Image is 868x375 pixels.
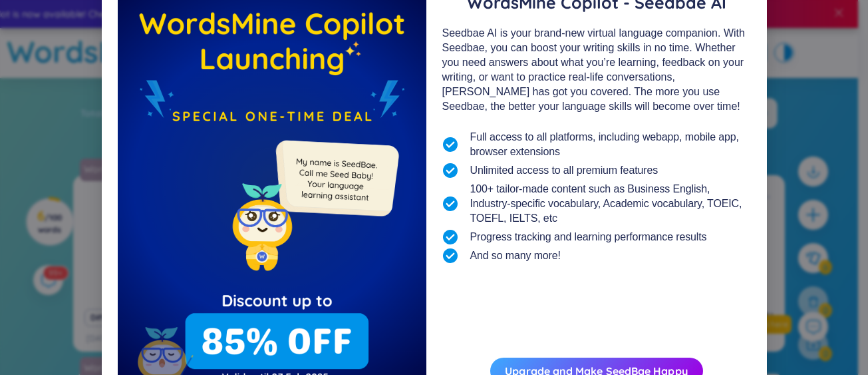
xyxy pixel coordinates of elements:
[470,130,751,159] span: Full access to all platforms, including webapp, mobile app, browser extensions
[470,182,751,226] span: 100+ tailor-made content such as Business English, Industry-specific vocabulary, Academic vocabul...
[442,26,751,114] div: Seedbae AI is your brand-new virtual language companion. With Seedbae, you can boost your writing...
[470,248,561,263] span: And so many more!
[470,163,658,178] span: Unlimited access to all premium features
[470,230,707,244] span: Progress tracking and learning performance results
[269,113,402,246] img: minionSeedbaeMessage.35ffe99e.png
